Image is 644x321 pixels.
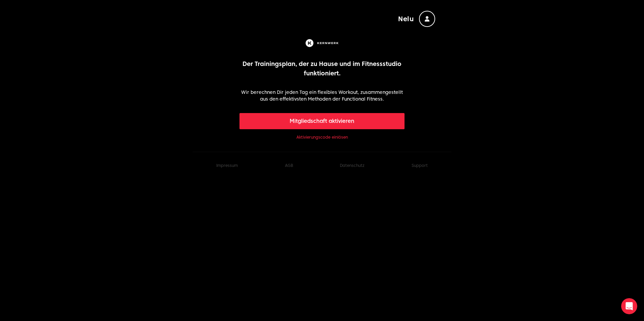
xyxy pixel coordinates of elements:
iframe: Intercom live chat [621,298,637,314]
a: AGB [285,163,293,168]
span: Nelu [398,14,414,24]
button: Support [412,163,428,168]
p: Wir berechnen Dir jeden Tag ein flexibles Workout, zusammengestellt aus den effektivsten Methoden... [239,89,405,102]
img: Kernwerk® [304,38,340,48]
button: Nelu [398,11,435,27]
a: Aktivierungscode einlösen [296,135,348,140]
button: Mitgliedschaft aktivieren [239,113,405,129]
p: Der Trainingsplan, der zu Hause und im Fitnessstudio funktioniert. [239,59,405,78]
a: Impressum [216,163,238,168]
a: Datenschutz [340,163,364,168]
